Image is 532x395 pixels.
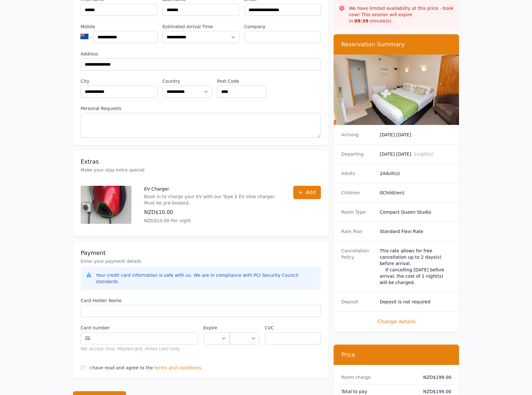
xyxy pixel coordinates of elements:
div: We accept Visa, Mastercard, Amex card only. [81,346,198,352]
label: Expire [203,325,230,331]
label: Estimated Arrival Time [163,23,239,30]
p: Book in to charge your EV with our Type 2 EV slow charger. Must be pre-booked. [144,193,281,206]
dt: Cancellation Policy [341,248,375,286]
p: Enter your payment details [81,258,321,264]
dt: Total to pay [341,388,413,395]
dt: Deposit [341,299,375,305]
label: Mobile [81,23,157,30]
dd: NZD$199.00 [418,388,451,395]
label: Post Code [217,78,267,84]
dd: 0 Child(ren) [380,190,451,196]
p: Make your stay extra special [81,167,321,173]
label: Card number [81,325,198,331]
p: NZD$10.00 [144,209,281,216]
button: Add [293,186,321,199]
h3: Reservation Summary [341,41,451,48]
p: We have limited availability at this price - book now! This session will expire in minute(s). [349,5,454,24]
span: 1 night(s) [414,152,434,157]
label: I have read and agree to the [90,365,153,370]
dd: 2 Adult(s) [380,170,451,177]
img: EV Charger [81,186,131,224]
dd: Deposit is not required [380,299,451,305]
label: Personal Requests [81,105,321,112]
strong: 09 : 39 [354,18,369,23]
label: Country [163,78,212,84]
dd: [DATE] [DATE] [380,132,451,138]
span: Add [306,189,316,196]
div: This rate allows for free cancellation up to 2 days(s) before arrival. If cancelling [DATE] befor... [380,248,451,286]
label: Card Holder Name [81,297,321,304]
dt: Children [341,190,375,196]
dt: Departing [341,151,375,157]
dd: Compact Queen Studio [380,209,451,215]
span: Change details [341,318,451,326]
dd: [DATE] [DATE] [380,151,451,157]
img: Compact Queen Studio [334,55,459,125]
label: Company [244,23,321,30]
dt: Room Type [341,209,375,215]
p: EV Charger [144,186,281,192]
h3: Extras [81,158,321,165]
span: terms and conditions [154,365,201,371]
dd: NZD$199.00 [418,374,451,380]
dt: Rate Plan [341,228,375,235]
h3: Price [341,351,451,359]
dt: Arriving [341,132,375,138]
h3: Payment [81,249,321,257]
label: CVC [265,325,321,331]
dt: Room charge [341,374,413,380]
label: . [230,325,260,331]
dt: Adults [341,170,375,177]
label: Address [81,51,321,57]
div: Your credit card information is safe with us. We are in compliance with PCI Security Council stan... [96,272,316,285]
label: City [81,78,157,84]
p: NZD$10.00 Per night [144,217,281,224]
dd: Standard Flexi Rate [380,228,451,235]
